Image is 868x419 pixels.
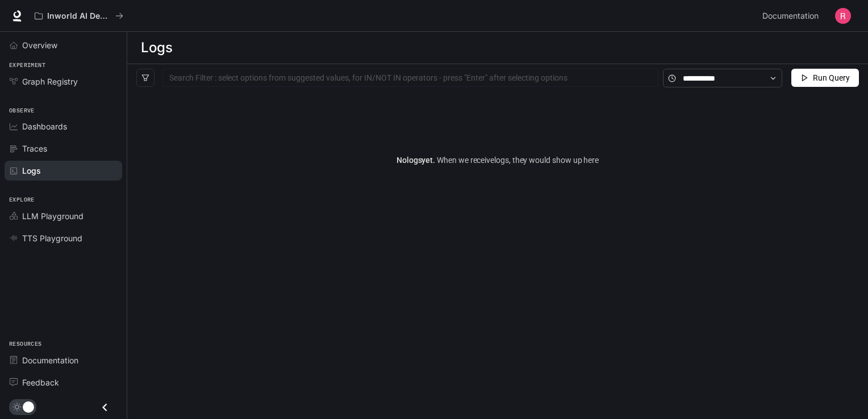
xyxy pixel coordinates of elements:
a: Graph Registry [5,72,122,91]
span: LLM Playground [22,210,84,222]
a: Feedback [5,372,122,392]
h1: Logs [141,36,172,59]
a: Documentation [758,5,827,27]
button: Run Query [791,69,859,87]
button: User avatar [832,5,854,27]
a: Logs [5,161,122,181]
span: Dashboards [22,120,67,132]
span: filter [141,74,149,82]
span: TTS Playground [22,232,82,244]
button: Close drawer [92,396,118,419]
a: TTS Playground [5,228,122,248]
span: Feedback [22,376,59,388]
a: LLM Playground [5,206,122,226]
a: Documentation [5,350,122,370]
span: Documentation [762,9,819,23]
span: Documentation [22,354,78,366]
span: Dark mode toggle [23,400,34,413]
article: No logs yet. [397,154,599,166]
span: Run Query [813,72,850,84]
span: Graph Registry [22,76,78,87]
span: Traces [22,143,47,154]
span: When we receive logs , they would show up here [435,156,599,165]
a: Traces [5,139,122,158]
img: User avatar [835,8,851,24]
span: Overview [22,39,57,51]
a: Dashboards [5,116,122,136]
span: Logs [22,165,41,177]
a: Overview [5,35,122,55]
p: Inworld AI Demos [47,11,111,21]
button: All workspaces [30,5,128,27]
button: filter [136,69,155,87]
